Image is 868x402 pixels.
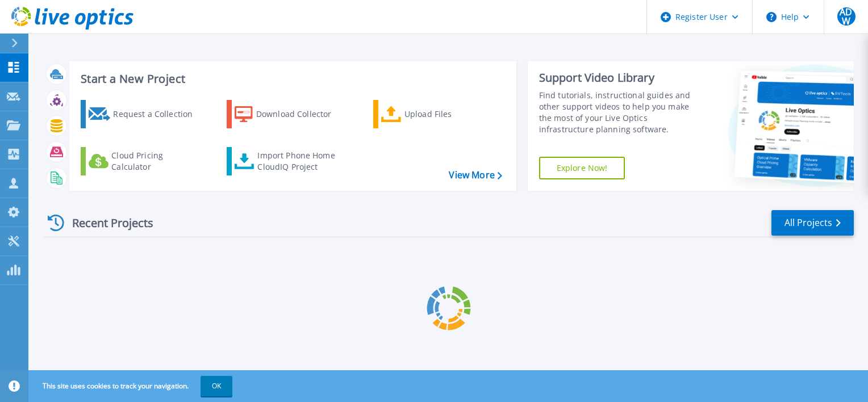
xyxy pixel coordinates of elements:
[256,103,347,125] div: Download Collector
[373,100,500,128] a: Upload Files
[257,150,346,173] div: Import Phone Home CloudIQ Project
[81,73,502,85] h3: Start a New Project
[837,7,856,26] span: ADW
[113,103,204,125] div: Request a Collection
[31,376,232,396] span: This site uses cookies to track your navigation.
[81,100,207,128] a: Request a Collection
[539,70,703,85] div: Support Video Library
[227,100,353,128] a: Download Collector
[81,147,207,175] a: Cloud Pricing Calculator
[44,209,169,237] div: Recent Projects
[539,90,703,135] div: Find tutorials, instructional guides and other support videos to help you make the most of your L...
[111,150,202,173] div: Cloud Pricing Calculator
[771,210,854,236] a: All Projects
[201,376,232,396] button: OK
[404,103,495,125] div: Upload Files
[449,170,502,181] a: View More
[539,157,625,179] a: Explore Now!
